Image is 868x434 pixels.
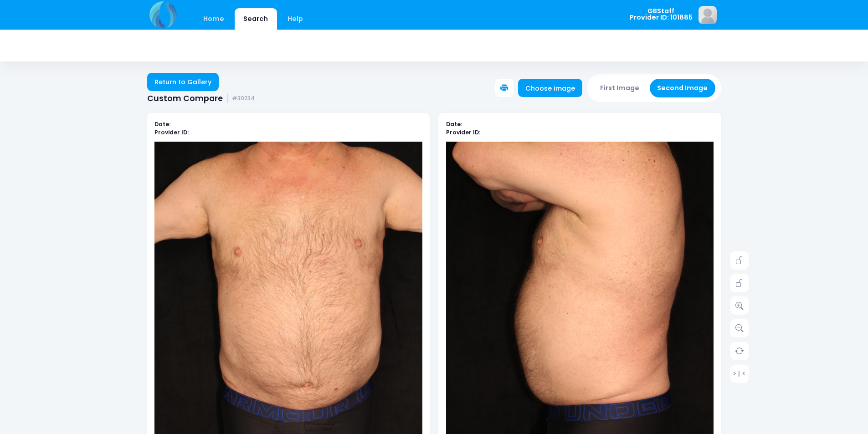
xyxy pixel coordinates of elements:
[147,94,223,103] span: Custom Compare
[154,128,189,136] b: Provider ID:
[195,8,233,30] a: Home
[593,79,647,97] button: First Image
[154,120,170,128] b: Date:
[630,8,693,21] span: GBStaff Provider ID: 101885
[278,8,312,30] a: Help
[730,364,749,383] a: > | <
[446,128,480,136] b: Provider ID:
[446,120,462,128] b: Date:
[699,6,717,24] img: image
[650,79,715,97] button: Second Image
[235,8,277,30] a: Search
[232,95,255,102] small: #30234
[147,73,219,91] a: Return to Gallery
[518,79,583,97] a: Choose image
